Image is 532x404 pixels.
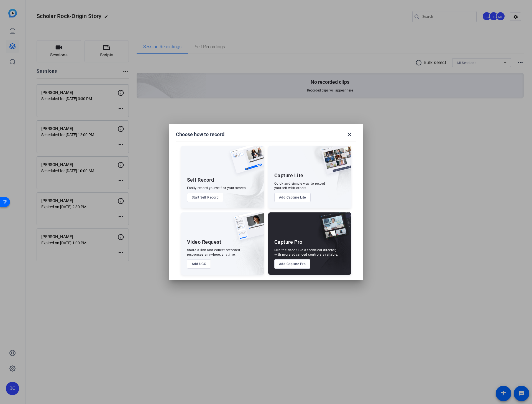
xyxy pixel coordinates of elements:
img: capture-lite.png [317,146,351,180]
div: Easily record yourself or your screen. [187,186,247,190]
img: embarkstudio-self-record.png [216,158,264,208]
div: Capture Pro [274,239,303,245]
img: ugc-content.png [230,212,264,246]
img: embarkstudio-capture-pro.png [310,219,351,275]
img: embarkstudio-ugc-content.png [232,230,264,275]
button: Start Self Record [187,193,224,202]
button: Add UGC [187,259,211,269]
div: Share a link and collect recorded responses anywhere, anytime. [187,248,240,257]
img: self-record.png [226,146,264,179]
img: capture-pro.png [315,212,351,246]
button: Add Capture Pro [274,259,311,269]
div: Run the shoot like a technical director, with more advanced controls available. [274,248,338,257]
h1: Choose how to record [176,131,224,138]
div: Video Request [187,239,221,245]
div: Self Record [187,177,214,183]
div: Capture Lite [274,172,303,179]
mat-icon: close [346,131,353,138]
button: Add Capture Lite [274,193,311,202]
div: Quick and simple way to record yourself with others. [274,181,325,190]
img: embarkstudio-capture-lite.png [302,146,351,201]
